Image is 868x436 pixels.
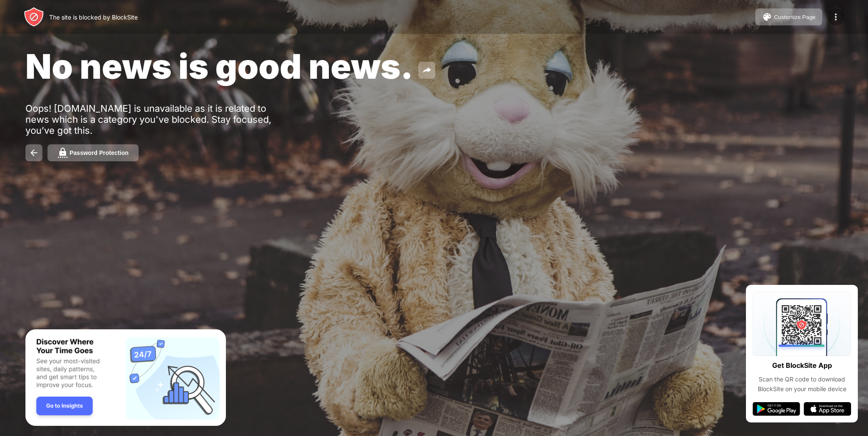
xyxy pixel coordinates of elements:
[831,12,841,22] img: menu-icon.svg
[422,65,432,75] img: share.svg
[24,7,44,27] img: header-logo.svg
[753,402,800,416] img: google-play.svg
[804,402,851,416] img: app-store.svg
[47,144,139,161] button: Password Protection
[25,103,287,136] div: Oops! [DOMAIN_NAME] is unavailable as it is related to news which is a category you've blocked. S...
[25,46,413,87] span: No news is good news.
[25,329,226,426] iframe: Banner
[58,148,68,158] img: password.svg
[29,148,39,158] img: back.svg
[753,375,851,394] div: Scan the QR code to download BlockSite on your mobile device
[772,359,832,372] div: Get BlockSite App
[70,149,128,156] div: Password Protection
[762,12,772,22] img: pallet.svg
[774,14,815,20] div: Customize Page
[49,14,138,21] div: The site is blocked by BlockSite
[753,292,851,356] img: qrcode.svg
[755,8,822,25] button: Customize Page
